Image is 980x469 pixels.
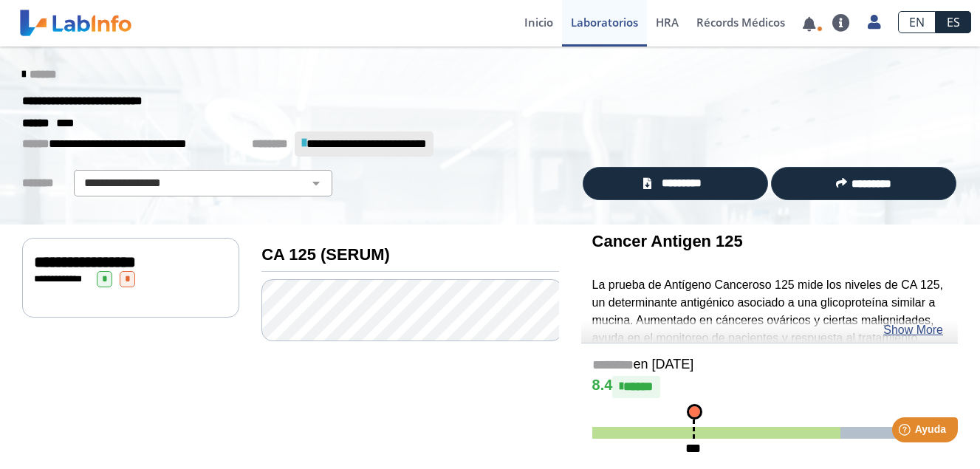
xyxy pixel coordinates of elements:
a: ES [936,11,971,33]
b: Cancer Antigen 125 [592,232,743,250]
iframe: Help widget launcher [849,411,964,453]
p: La prueba de Antígeno Canceroso 125 mide los niveles de CA 125, un determinante antigénico asocia... [592,276,947,347]
h5: en [DATE] [592,357,947,374]
h4: 8.4 [592,376,947,398]
b: CA 125 (SERUM) [261,245,390,264]
span: HRA [656,15,679,30]
a: EN [898,11,936,33]
a: Show More [883,321,943,339]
